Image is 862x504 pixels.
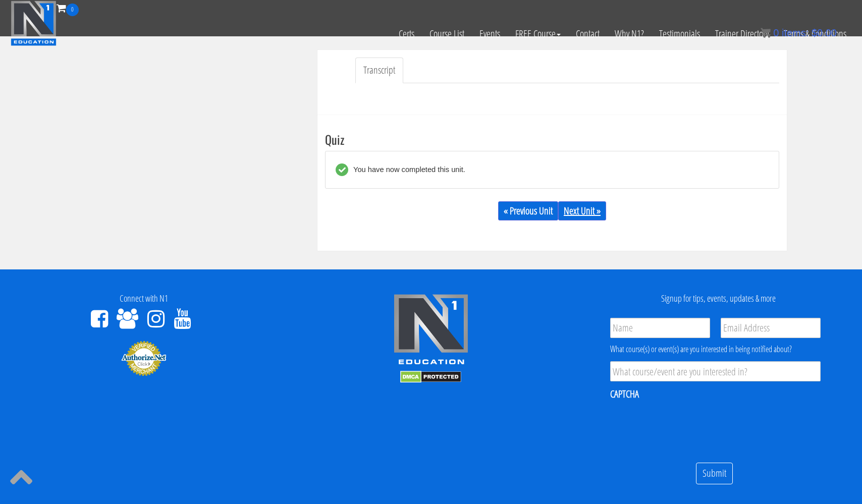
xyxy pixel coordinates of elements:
[776,16,854,51] a: Terms & Conditions
[8,294,280,304] h4: Connect with N1
[348,163,465,176] div: You have now completed this unit.
[11,1,57,46] img: n1-education
[652,16,708,51] a: Testimonials
[761,28,771,38] img: icon11.png
[57,1,79,15] a: 0
[498,201,558,220] a: « Previous Unit
[610,343,821,355] div: What course(s) or event(s) are you interested in being notified about?
[610,361,821,381] input: What course/event are you interested in?
[508,16,568,51] a: FREE Course
[610,387,639,401] label: CAPTCHA
[558,201,606,220] a: Next Unit »
[393,294,469,368] img: n1-edu-logo
[400,371,461,383] img: DMCA.com Protection Status
[812,27,837,38] bdi: 0.00
[391,16,422,51] a: Certs
[812,27,817,38] span: $
[66,4,79,16] span: 0
[607,16,652,51] a: Why N1?
[121,340,167,376] img: Authorize.Net Merchant - Click to Verify
[761,27,837,38] a: 0 items: $0.00
[355,58,403,83] a: Transcript
[610,318,710,338] input: Name
[708,16,776,51] a: Trainer Directory
[472,16,508,51] a: Events
[610,407,764,446] iframe: reCAPTCHA
[773,27,779,38] span: 0
[568,16,607,51] a: Contact
[582,294,854,304] h4: Signup for tips, events, updates & more
[696,463,733,484] input: Submit
[422,16,472,51] a: Course List
[721,318,821,338] input: Email Address
[325,133,779,146] h3: Quiz
[782,27,809,38] span: items:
